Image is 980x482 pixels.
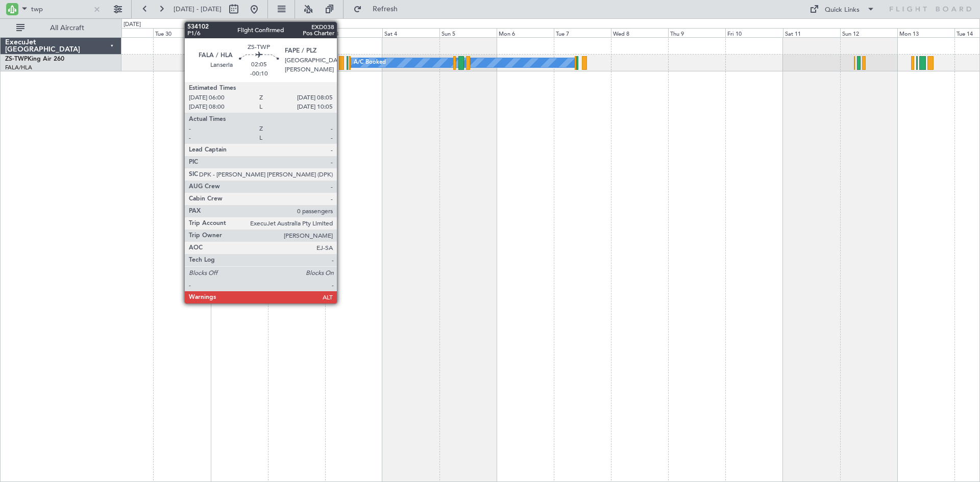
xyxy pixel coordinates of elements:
[124,20,141,29] div: [DATE]
[268,28,325,37] div: Thu 2
[439,28,497,37] div: Sun 5
[5,56,28,62] span: ZS-TWP
[325,28,382,37] div: Fri 3
[212,20,230,29] div: [DATE]
[668,28,725,37] div: Thu 9
[825,5,860,15] div: Quick Links
[611,28,668,37] div: Wed 8
[783,28,840,37] div: Sat 11
[349,1,410,17] button: Refresh
[840,28,897,37] div: Sun 12
[897,28,954,37] div: Mon 13
[96,28,153,37] div: Mon 29
[153,28,210,37] div: Tue 30
[27,24,108,32] span: All Aircraft
[31,2,90,17] input: A/C (Reg. or Type)
[364,6,407,13] span: Refresh
[174,5,222,14] span: [DATE] - [DATE]
[725,28,782,37] div: Fri 10
[804,1,880,17] button: Quick Links
[5,56,64,62] a: ZS-TWPKing Air 260
[211,28,268,37] div: Wed 1
[497,28,554,37] div: Mon 6
[11,20,111,36] button: All Aircraft
[5,64,32,71] a: FALA/HLA
[382,28,439,37] div: Sat 4
[354,55,386,70] div: A/C Booked
[554,28,611,37] div: Tue 7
